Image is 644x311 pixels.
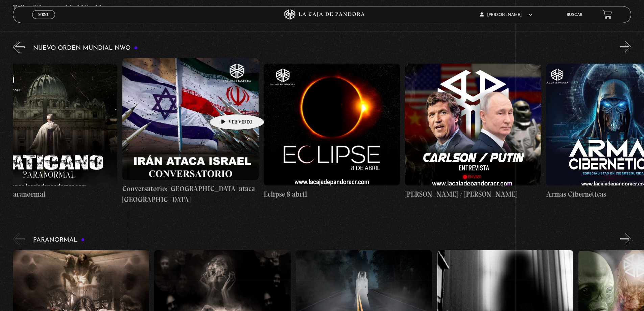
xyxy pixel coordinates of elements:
a: Buscar [567,13,582,17]
span: Cerrar [36,18,52,23]
h4: Taller Ciberseguridad Nivel I [13,2,149,13]
a: Conversatorio: [GEOGRAPHIC_DATA] ataca [GEOGRAPHIC_DATA] [122,58,259,205]
span: [PERSON_NAME] [480,13,532,17]
h4: Conversatorio: [GEOGRAPHIC_DATA] ataca [GEOGRAPHIC_DATA] [122,183,259,205]
h4: [PERSON_NAME] / [PERSON_NAME] [405,189,541,200]
h3: Nuevo Orden Mundial NWO [33,45,138,51]
h3: Paranormal [33,237,85,243]
button: Previous [13,233,25,245]
span: Menu [38,13,49,17]
button: Next [620,41,631,53]
button: Previous [13,41,25,53]
a: [PERSON_NAME] / [PERSON_NAME] [405,58,541,205]
button: Next [620,233,631,245]
h4: Eclipse 8 abril [264,189,400,200]
a: View your shopping cart [603,10,612,19]
a: Eclipse 8 abril [264,58,400,205]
